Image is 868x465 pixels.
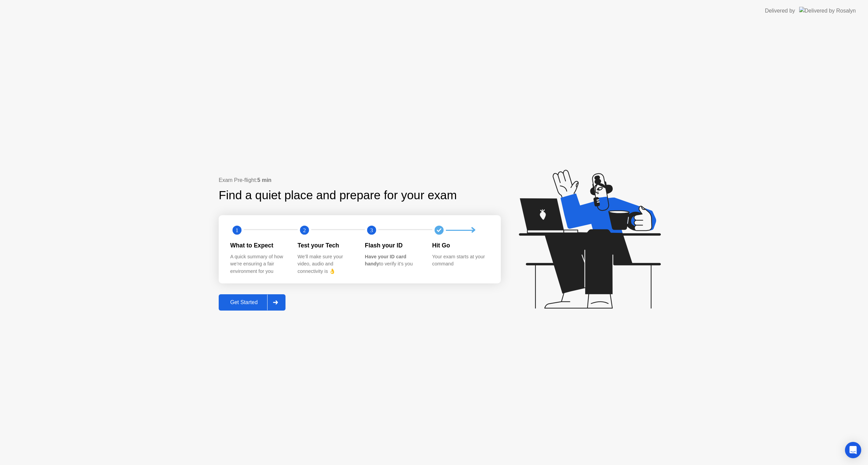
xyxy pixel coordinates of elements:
div: A quick summary of how we’re ensuring a fair environment for you [230,253,287,275]
b: 5 min [257,177,272,183]
div: Find a quiet place and prepare for your exam [219,186,458,204]
div: We’ll make sure your video, audio and connectivity is 👌 [298,253,354,275]
div: Test your Tech [298,241,354,250]
div: Open Intercom Messenger [845,442,861,458]
div: What to Expect [230,241,287,250]
text: 3 [370,227,373,234]
div: Your exam starts at your command [432,253,489,268]
text: 1 [236,227,238,234]
text: 2 [303,227,305,234]
button: Get Started [219,294,285,311]
b: Have your ID card handy [365,254,406,267]
img: Delivered by Rosalyn [799,7,856,15]
div: Hit Go [432,241,489,250]
div: Flash your ID [365,241,421,250]
div: Delivered by [765,7,795,15]
div: Exam Pre-flight: [219,176,501,184]
div: Get Started [221,299,267,305]
div: to verify it’s you [365,253,421,268]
